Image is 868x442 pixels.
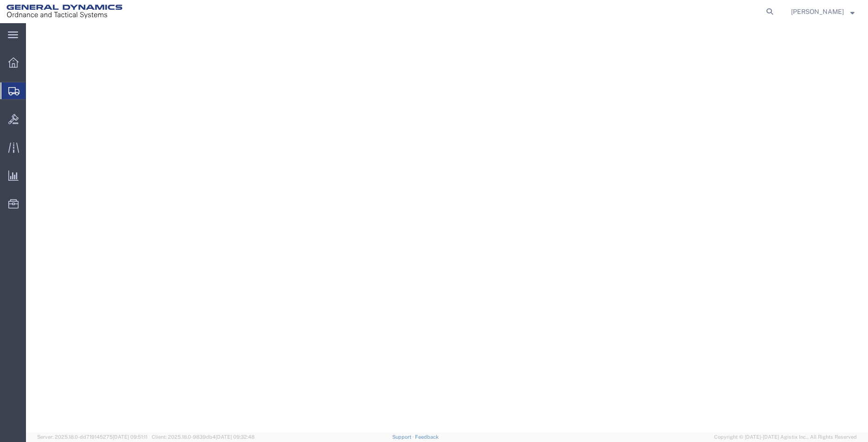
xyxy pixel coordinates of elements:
[6,5,122,19] img: logo
[714,433,857,441] span: Copyright © [DATE]-[DATE] Agistix Inc., All Rights Reserved
[791,6,844,17] span: LaShirl Montgomery
[26,23,868,432] iframe: FS Legacy Container
[113,434,147,440] span: [DATE] 09:51:11
[37,434,147,440] span: Server: 2025.18.0-dd719145275
[152,434,255,440] span: Client: 2025.18.0-9839db4
[392,434,415,440] a: Support
[216,434,255,440] span: [DATE] 09:32:48
[415,434,439,440] a: Feedback
[791,6,855,17] button: [PERSON_NAME]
